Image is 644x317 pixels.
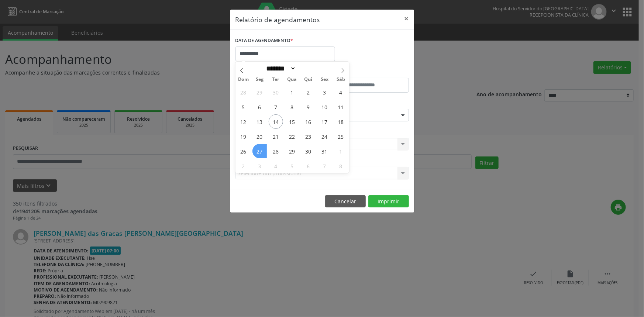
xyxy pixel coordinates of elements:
label: DATA DE AGENDAMENTO [235,35,293,46]
span: Setembro 30, 2025 [269,85,283,99]
span: Novembro 3, 2025 [252,159,267,173]
span: Outubro 11, 2025 [334,100,348,114]
span: Outubro 20, 2025 [252,129,267,144]
span: Outubro 19, 2025 [236,129,251,144]
span: Sex [317,77,333,82]
span: Setembro 29, 2025 [252,85,267,99]
span: Outubro 18, 2025 [334,114,348,129]
span: Novembro 5, 2025 [285,159,299,173]
h5: Relatório de agendamentos [235,15,320,24]
span: Outubro 21, 2025 [269,129,283,144]
span: Outubro 6, 2025 [252,100,267,114]
span: Outubro 12, 2025 [236,114,251,129]
span: Dom [235,77,252,82]
span: Outubro 7, 2025 [269,100,283,114]
input: Year [296,65,320,72]
span: Outubro 15, 2025 [285,114,299,129]
span: Outubro 10, 2025 [317,100,332,114]
span: Outubro 13, 2025 [252,114,267,129]
span: Outubro 27, 2025 [252,144,267,158]
span: Outubro 24, 2025 [317,129,332,144]
span: Outubro 28, 2025 [269,144,283,158]
span: Novembro 7, 2025 [317,159,332,173]
span: Novembro 1, 2025 [334,144,348,158]
span: Qui [300,77,317,82]
label: ATÉ [324,66,409,78]
span: Outubro 26, 2025 [236,144,251,158]
button: Cancelar [325,195,366,208]
span: Outubro 8, 2025 [285,100,299,114]
span: Qua [284,77,300,82]
button: Imprimir [368,195,409,208]
span: Outubro 17, 2025 [317,114,332,129]
span: Novembro 2, 2025 [236,159,251,173]
span: Outubro 9, 2025 [301,100,316,114]
span: Outubro 4, 2025 [334,85,348,99]
span: Outubro 22, 2025 [285,129,299,144]
span: Outubro 2, 2025 [301,85,316,99]
span: Outubro 29, 2025 [285,144,299,158]
span: Ter [268,77,284,82]
span: Outubro 25, 2025 [334,129,348,144]
span: Outubro 14, 2025 [269,114,283,129]
span: Novembro 6, 2025 [301,159,316,173]
span: Outubro 23, 2025 [301,129,316,144]
span: Outubro 5, 2025 [236,100,251,114]
span: Outubro 31, 2025 [317,144,332,158]
span: Seg [252,77,268,82]
span: Sáb [333,77,349,82]
span: Outubro 3, 2025 [317,85,332,99]
span: Novembro 4, 2025 [269,159,283,173]
button: Close [399,10,414,28]
select: Month [264,65,296,72]
span: Outubro 30, 2025 [301,144,316,158]
span: Novembro 8, 2025 [334,159,348,173]
span: Outubro 1, 2025 [285,85,299,99]
span: Outubro 16, 2025 [301,114,316,129]
span: Setembro 28, 2025 [236,85,251,99]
